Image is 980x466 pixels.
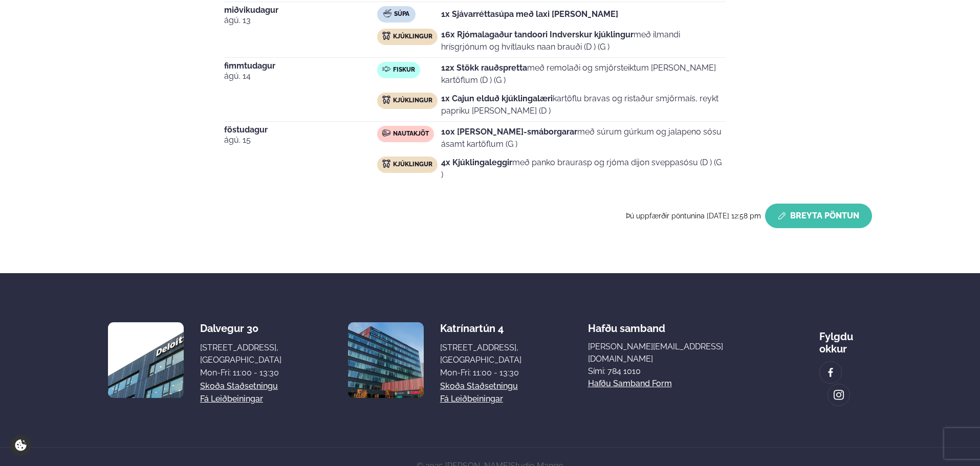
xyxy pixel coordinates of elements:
[825,367,836,379] img: image alt
[200,380,278,392] a: Skoða staðsetningu
[383,9,391,17] img: soup.svg
[382,96,390,104] img: chicken.svg
[382,129,390,137] img: beef.svg
[828,384,850,406] a: image alt
[441,93,726,117] p: kartöflu bravas og ristaður smjörmaís, reykt papriku [PERSON_NAME] (D )
[440,342,521,366] div: [STREET_ADDRESS], [GEOGRAPHIC_DATA]
[200,322,281,335] div: Dalvegur 30
[440,367,521,379] div: Mon-Fri: 11:00 - 13:30
[393,97,432,105] span: Kjúklingur
[224,14,377,27] span: ágú. 13
[441,94,553,103] strong: 1x Cajun elduð kjúklingalæri
[224,70,377,82] span: ágú. 14
[588,378,672,390] a: Hafðu samband form
[200,393,263,405] a: Fá leiðbeiningar
[441,29,726,53] p: með ilmandi hrísgrjónum og hvítlauks naan brauði (D ) (G )
[441,63,527,73] strong: 12x Stökk rauðspretta
[820,362,841,383] a: image alt
[588,314,665,335] span: Hafðu samband
[382,65,390,73] img: fish.svg
[441,62,726,86] p: með remolaði og smjörsteiktum [PERSON_NAME] kartöflum (D ) (G )
[441,30,634,39] strong: 16x Rjómalagaður tandoori Indverskur kjúklingur
[382,32,390,40] img: chicken.svg
[441,158,512,167] strong: 4x Kjúklingaleggir
[441,157,726,181] p: með panko braurasp og rjóma dijon sveppasósu (D ) (G )
[819,322,872,355] div: Fylgdu okkur
[224,62,377,70] span: fimmtudagur
[224,134,377,146] span: ágú. 15
[200,342,281,366] div: [STREET_ADDRESS], [GEOGRAPHIC_DATA]
[394,10,409,18] span: Súpa
[440,393,503,405] a: Fá leiðbeiningar
[224,126,377,134] span: föstudagur
[382,160,390,168] img: chicken.svg
[626,212,761,220] span: Þú uppfærðir pöntunina [DATE] 12:58 pm
[108,322,184,398] img: image alt
[441,9,618,19] strong: 1x Sjávarréttasúpa með laxi [PERSON_NAME]
[441,127,577,137] strong: 10x [PERSON_NAME]-smáborgarar
[588,365,753,378] p: Sími: 784 1010
[765,204,872,228] button: Breyta Pöntun
[224,6,377,14] span: miðvikudagur
[440,380,518,392] a: Skoða staðsetningu
[10,435,31,456] a: Cookie settings
[440,322,521,335] div: Katrínartún 4
[393,130,429,138] span: Nautakjöt
[833,389,844,401] img: image alt
[200,367,281,379] div: Mon-Fri: 11:00 - 13:30
[348,322,424,398] img: image alt
[588,341,753,365] a: [PERSON_NAME][EMAIL_ADDRESS][DOMAIN_NAME]
[441,126,726,150] p: með súrum gúrkum og jalapeno sósu ásamt kartöflum (G )
[393,66,415,74] span: Fiskur
[393,33,432,41] span: Kjúklingur
[393,161,432,169] span: Kjúklingur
